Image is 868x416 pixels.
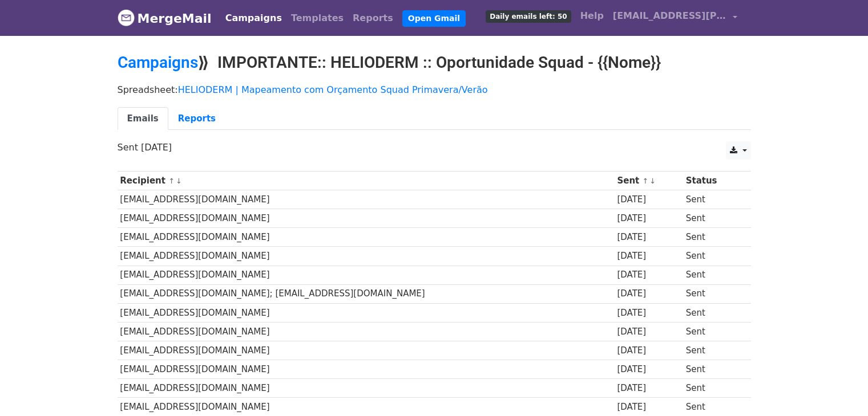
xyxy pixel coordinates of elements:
[118,107,168,130] a: Emails
[683,190,742,209] td: Sent
[221,7,286,30] a: Campaigns
[615,172,683,190] th: Sent
[617,250,680,263] div: [DATE]
[617,363,680,376] div: [DATE]
[649,177,656,185] a: ↓
[683,247,742,266] td: Sent
[118,6,212,30] a: MergeMail
[617,325,680,338] div: [DATE]
[617,231,680,244] div: [DATE]
[118,360,615,379] td: [EMAIL_ADDRESS][DOMAIN_NAME]
[642,177,648,185] a: ↑
[118,9,135,26] img: MergeMail logo
[576,5,608,27] a: Help
[481,5,575,27] a: Daily emails left: 50
[617,307,680,320] div: [DATE]
[118,303,615,322] td: [EMAIL_ADDRESS][DOMAIN_NAME]
[613,9,727,23] span: [EMAIL_ADDRESS][PERSON_NAME][DOMAIN_NAME]
[608,5,742,31] a: [EMAIL_ADDRESS][PERSON_NAME][DOMAIN_NAME]
[118,172,615,190] th: Recipient
[683,360,742,379] td: Sent
[118,53,751,72] h2: ⟫ IMPORTANTE:: HELIODERM :: Oportunidade Squad - {{Nome}}
[118,284,615,303] td: [EMAIL_ADDRESS][DOMAIN_NAME]; [EMAIL_ADDRESS][DOMAIN_NAME]
[683,209,742,228] td: Sent
[617,401,680,414] div: [DATE]
[683,228,742,247] td: Sent
[118,141,751,153] p: Sent [DATE]
[402,10,466,27] a: Open Gmail
[118,247,615,266] td: [EMAIL_ADDRESS][DOMAIN_NAME]
[178,84,488,95] a: HELIODERM | Mapeamento com Orçamento Squad Primavera/Verão
[118,341,615,360] td: [EMAIL_ADDRESS][DOMAIN_NAME]
[683,341,742,360] td: Sent
[617,212,680,225] div: [DATE]
[617,344,680,357] div: [DATE]
[486,10,571,23] span: Daily emails left: 50
[617,268,680,282] div: [DATE]
[683,266,742,284] td: Sent
[118,379,615,398] td: [EMAIL_ADDRESS][DOMAIN_NAME]
[683,379,742,398] td: Sent
[118,84,751,96] p: Spreadsheet:
[683,303,742,322] td: Sent
[168,177,175,185] a: ↑
[617,382,680,395] div: [DATE]
[118,228,615,247] td: [EMAIL_ADDRESS][DOMAIN_NAME]
[118,53,198,72] a: Campaigns
[617,193,680,206] div: [DATE]
[348,7,398,30] a: Reports
[118,209,615,228] td: [EMAIL_ADDRESS][DOMAIN_NAME]
[168,107,225,130] a: Reports
[176,177,182,185] a: ↓
[118,322,615,341] td: [EMAIL_ADDRESS][DOMAIN_NAME]
[683,322,742,341] td: Sent
[286,7,348,30] a: Templates
[617,287,680,300] div: [DATE]
[118,266,615,284] td: [EMAIL_ADDRESS][DOMAIN_NAME]
[683,284,742,303] td: Sent
[683,172,742,190] th: Status
[118,190,615,209] td: [EMAIL_ADDRESS][DOMAIN_NAME]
